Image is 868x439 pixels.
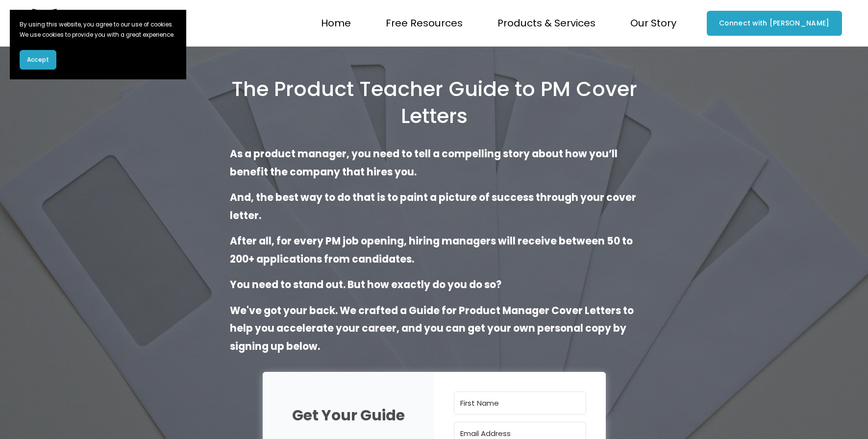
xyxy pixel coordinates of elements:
strong: We've got your back. We crafted a Guide for Product Manager Cover Letters to help you accelerate ... [230,304,636,353]
span: Our Story [630,14,676,32]
section: Cookie banner [10,10,186,79]
span: Free Resources [386,14,463,32]
a: folder dropdown [386,13,463,33]
strong: And, the best way to do that is to paint a picture of success through your cover letter. [230,191,638,222]
span: Accept [27,55,49,64]
a: Home [321,13,351,33]
button: Accept [20,50,56,70]
h3: The Product Teacher Guide to PM Cover Letters [230,75,638,130]
h2: Get Your Guide [282,406,415,425]
strong: After all, for every PM job opening, hiring managers will receive between 50 to 200+ applications... [230,234,635,266]
a: Connect with [PERSON_NAME] [707,11,842,36]
span: Products & Services [497,14,595,32]
a: folder dropdown [630,13,676,33]
strong: As a product manager, you need to tell a compelling story about how you’ll benefit the company th... [230,147,620,178]
a: folder dropdown [497,13,595,33]
img: Product Teacher [26,9,146,38]
input: First Name [454,391,586,415]
p: By using this website, you agree to our use of cookies. We use cookies to provide you with a grea... [20,20,176,40]
strong: You need to stand out. But how exactly do you do so? [230,278,501,292]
